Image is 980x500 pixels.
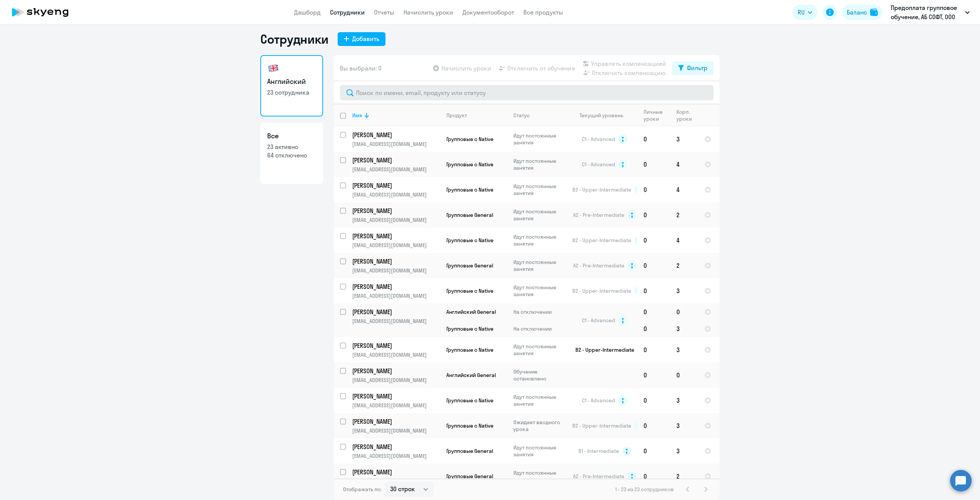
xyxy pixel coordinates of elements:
[352,166,440,173] p: [EMAIL_ADDRESS][DOMAIN_NAME]
[670,362,698,388] td: 0
[352,181,440,190] a: [PERSON_NAME]
[513,325,566,332] p: На отключении
[670,253,698,278] td: 2
[637,177,670,202] td: 0
[572,186,631,193] span: B2 - Upper-Intermediate
[446,186,493,193] span: Групповые с Native
[352,242,440,249] p: [EMAIL_ADDRESS][DOMAIN_NAME]
[352,308,439,316] p: [PERSON_NAME]
[578,448,619,454] span: B1 - Intermediate
[352,478,440,485] p: [EMAIL_ADDRESS][DOMAIN_NAME]
[446,422,493,429] span: Групповые с Native
[670,388,698,413] td: 3
[637,438,670,464] td: 0
[352,131,439,139] p: [PERSON_NAME]
[446,308,496,315] span: Английский General
[352,392,439,400] p: [PERSON_NAME]
[513,368,566,382] p: Обучение остановлено
[446,397,493,404] span: Групповые с Native
[267,131,316,141] h3: Все
[670,464,698,489] td: 2
[637,253,670,278] td: 0
[523,8,563,16] a: Все продукты
[637,388,670,413] td: 0
[573,473,624,480] span: A2 - Pre-Intermediate
[687,63,707,72] div: Фильтр
[513,308,566,315] p: На отключении
[352,216,440,223] p: [EMAIL_ADDRESS][DOMAIN_NAME]
[637,278,670,303] td: 0
[352,367,440,375] a: [PERSON_NAME]
[676,108,698,122] div: Корп. уроки
[352,367,439,375] p: [PERSON_NAME]
[672,61,714,75] button: Фильтр
[446,161,493,168] span: Групповые с Native
[870,8,878,16] img: balance
[670,278,698,303] td: 3
[352,318,440,325] p: [EMAIL_ADDRESS][DOMAIN_NAME]
[446,136,493,143] span: Групповые с Native
[352,267,440,274] p: [EMAIL_ADDRESS][DOMAIN_NAME]
[267,62,279,74] img: english
[352,402,440,409] p: [EMAIL_ADDRESS][DOMAIN_NAME]
[792,5,818,20] button: RU
[670,303,698,320] td: 0
[842,5,882,20] button: Балансbalance
[352,468,439,476] p: [PERSON_NAME]
[446,262,493,269] span: Групповые General
[352,207,439,215] p: [PERSON_NAME]
[343,486,382,493] span: Отображать по:
[446,112,467,119] div: Продукт
[582,397,615,404] span: C1 - Advanced
[670,202,698,228] td: 2
[330,8,365,16] a: Сотрудники
[446,473,493,480] span: Групповые General
[580,112,623,119] div: Текущий уровень
[352,452,440,459] p: [EMAIL_ADDRESS][DOMAIN_NAME]
[573,262,624,269] span: A2 - Pre-Intermediate
[670,126,698,152] td: 3
[352,282,440,291] a: [PERSON_NAME]
[572,422,631,429] span: B2 - Upper-Intermediate
[670,438,698,464] td: 3
[670,152,698,177] td: 4
[352,112,362,119] div: Имя
[637,303,670,320] td: 0
[637,413,670,438] td: 0
[352,257,440,266] a: [PERSON_NAME]
[513,112,530,119] div: Статус
[352,341,440,350] a: [PERSON_NAME]
[572,287,631,294] span: B2 - Upper-Intermediate
[352,468,440,476] a: [PERSON_NAME]
[513,208,566,222] p: Идут постоянные занятия
[513,284,566,298] p: Идут постоянные занятия
[891,3,962,21] p: Предоплата групповое обучение, АБ СОФТ, ООО
[352,257,439,266] p: [PERSON_NAME]
[513,393,566,407] p: Идут постоянные занятия
[887,3,973,21] button: Предоплата групповое обучение, АБ СОФТ, ООО
[572,237,631,244] span: B2 - Upper-Intermediate
[637,152,670,177] td: 0
[352,417,440,426] a: [PERSON_NAME]
[352,292,440,299] p: [EMAIL_ADDRESS][DOMAIN_NAME]
[513,132,566,146] p: Идут постоянные занятия
[352,181,439,190] p: [PERSON_NAME]
[352,427,440,434] p: [EMAIL_ADDRESS][DOMAIN_NAME]
[352,282,439,291] p: [PERSON_NAME]
[403,8,453,16] a: Начислить уроки
[446,448,493,454] span: Групповые General
[260,55,323,116] a: Английский23 сотрудника
[670,413,698,438] td: 3
[637,362,670,388] td: 0
[513,343,566,357] p: Идут постоянные занятия
[352,341,439,350] p: [PERSON_NAME]
[513,259,566,272] p: Идут постоянные занятия
[670,320,698,337] td: 3
[267,151,316,159] p: 64 отключено
[637,464,670,489] td: 0
[352,443,439,451] p: [PERSON_NAME]
[352,377,440,384] p: [EMAIL_ADDRESS][DOMAIN_NAME]
[615,486,674,493] span: 1 - 23 из 23 сотрудников
[670,177,698,202] td: 4
[352,141,440,148] p: [EMAIL_ADDRESS][DOMAIN_NAME]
